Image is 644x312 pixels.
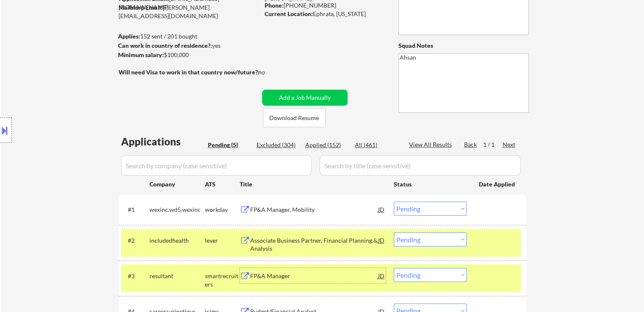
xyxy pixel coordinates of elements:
[149,205,205,214] div: wexinc.wd5.wexinc
[119,68,260,76] strong: Will need Visa to work in that country now/future?:
[149,180,205,189] div: Company
[483,140,503,149] div: 1 / 1
[250,236,378,253] div: Associate Business Partner, Financial Planning & Analysis
[205,236,240,245] div: lever
[262,90,348,106] button: Add a Job Manually
[305,141,348,149] div: Applied (152)
[265,1,384,10] div: [PHONE_NUMBER]
[265,10,384,18] div: Ephrata, [US_STATE]
[479,180,516,189] div: Date Applied
[258,68,282,77] div: no
[118,33,140,40] strong: Applies:
[503,140,516,149] div: Next
[355,141,397,149] div: All (461)
[409,140,454,149] div: View All Results
[121,137,205,147] div: Applications
[263,108,326,127] button: Download Resume
[205,205,240,214] div: workday
[250,272,378,280] div: FP&A Manager
[118,32,259,41] div: 152 sent / 201 bought
[128,205,143,214] div: #1
[118,51,259,59] div: $100,000
[205,180,240,189] div: ATS
[377,233,386,248] div: JD
[265,2,284,9] strong: Phone:
[320,155,521,175] input: Search by title (case sensitive)
[128,236,143,245] div: #2
[205,272,240,288] div: smartrecruiters
[377,268,386,283] div: JD
[394,176,467,192] div: Status
[257,141,299,149] div: Excluded (304)
[121,155,312,175] input: Search by company (case sensitive)
[149,236,205,245] div: includedhealth
[377,202,386,217] div: JD
[250,205,378,214] div: FP&A Manager, Mobility
[464,140,478,149] div: Back
[265,10,313,17] strong: Current Location:
[398,41,529,50] div: Squad Notes
[208,141,250,149] div: Pending (5)
[149,272,205,280] div: resultant
[118,51,164,58] strong: Minimum salary:
[118,42,212,49] strong: Can work in country of residence?:
[240,180,386,189] div: Title
[119,3,259,20] div: [PERSON_NAME][EMAIL_ADDRESS][DOMAIN_NAME]
[119,4,163,11] strong: Mailslurp Email:
[128,272,143,280] div: #3
[118,41,257,50] div: yes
